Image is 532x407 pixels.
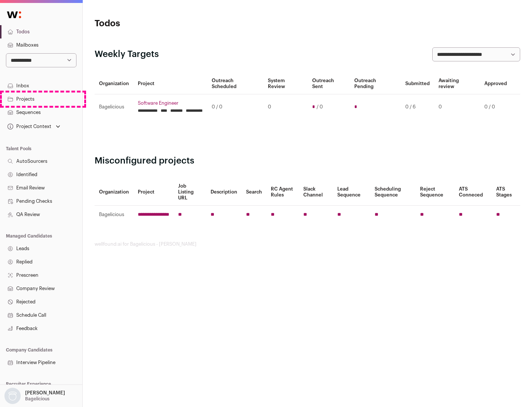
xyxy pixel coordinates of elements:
td: 0 [434,94,480,120]
th: ATS Conneced [454,179,491,206]
th: ATS Stages [492,179,520,206]
th: Slack Channel [299,179,333,206]
button: Open dropdown [3,388,66,404]
th: System Review [263,73,307,94]
footer: wellfound:ai for Bagelicious - [PERSON_NAME] [95,241,520,247]
td: 0 / 6 [401,94,434,120]
th: Submitted [401,73,434,94]
th: Reject Sequence [416,179,455,206]
th: Search [242,179,266,206]
th: Job Listing URL [174,179,206,206]
th: Scheduling Sequence [370,179,416,206]
h2: Misconfigured projects [95,155,520,167]
th: Approved [480,73,511,94]
th: Outreach Pending [350,73,400,94]
button: Open dropdown [6,121,62,132]
a: Software Engineer [138,100,203,106]
td: 0 / 0 [480,94,511,120]
img: Wellfound [3,7,25,22]
p: [PERSON_NAME] [25,390,65,396]
img: nopic.png [4,388,21,404]
h2: Weekly Targets [95,48,159,60]
div: Project Context [6,124,51,129]
th: Awaiting review [434,73,480,94]
th: Outreach Scheduled [207,73,263,94]
th: Organization [95,73,133,94]
td: Bagelicious [95,206,133,224]
td: 0 / 0 [207,94,263,120]
th: RC Agent Rules [266,179,299,206]
th: Lead Sequence [333,179,370,206]
h1: Todos [95,18,236,30]
td: Bagelicious [95,94,133,120]
td: 0 [263,94,307,120]
th: Description [206,179,242,206]
p: Bagelicious [25,396,50,402]
th: Outreach Sent [308,73,350,94]
th: Organization [95,179,133,206]
th: Project [133,73,207,94]
th: Project [133,179,174,206]
span: / 0 [317,104,323,110]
